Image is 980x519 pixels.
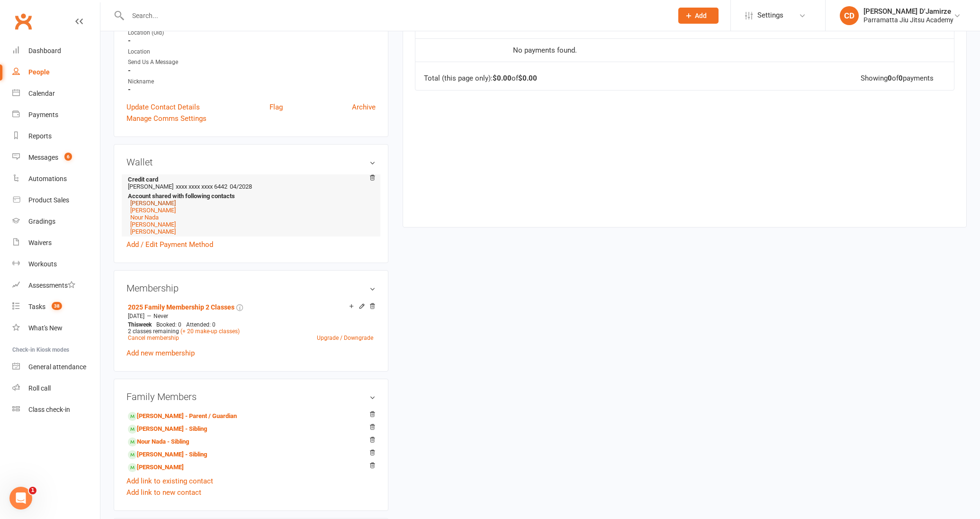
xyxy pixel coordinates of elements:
[128,85,376,94] strong: -
[52,302,62,310] span: 38
[352,101,376,113] a: Archive
[12,318,100,339] a: What's New
[130,214,159,221] a: Nour Nada
[28,303,45,310] div: Tasks
[678,8,719,24] button: Add
[28,111,58,118] div: Payments
[12,168,100,190] a: Automations
[28,260,57,268] div: Workouts
[12,190,100,211] a: Product Sales
[126,101,200,113] a: Update Contact Details
[128,411,237,421] a: [PERSON_NAME] - Parent / Guardian
[28,132,52,140] div: Reports
[126,239,213,250] a: Add / Edit Payment Method
[156,321,181,328] span: Booked: 0
[126,312,376,320] div: —
[12,40,100,62] a: Dashboard
[128,77,376,86] div: Nickname
[863,7,953,16] div: [PERSON_NAME] D'Jamirze
[126,475,213,487] a: Add link to existing contact
[126,392,376,402] h3: Family Members
[186,321,216,328] span: Attended: 0
[128,303,234,311] a: 2025 Family Membership 2 Classes
[230,183,252,190] span: 04/2028
[28,363,86,371] div: General attendance
[126,157,376,167] h3: Wallet
[126,487,201,498] a: Add link to new contact
[504,38,690,62] td: No payments found.
[128,321,139,328] span: This
[899,74,903,82] strong: 0
[126,349,195,357] a: Add new membership
[840,6,859,25] div: CD
[28,324,63,332] div: What's New
[128,58,376,67] div: Send Us A Message
[12,211,100,232] a: Gradings
[888,74,892,82] strong: 0
[518,74,537,82] strong: $0.00
[126,321,154,328] div: week
[757,5,783,26] span: Settings
[12,147,100,168] a: Messages 6
[64,153,72,161] span: 6
[128,36,376,45] strong: -
[12,232,100,254] a: Waivers
[128,192,371,200] strong: Account shared with following contacts
[28,218,55,225] div: Gradings
[128,28,376,37] div: Location (Old)
[493,74,512,82] strong: $0.00
[29,487,36,494] span: 1
[28,196,69,204] div: Product Sales
[28,47,61,55] div: Dashboard
[28,90,55,97] div: Calendar
[9,487,32,510] iframe: Intercom live chat
[12,356,100,378] a: General attendance kiosk mode
[128,328,179,335] span: 2 classes remaining
[12,296,100,318] a: Tasks 38
[12,83,100,104] a: Calendar
[180,328,240,335] a: (+ 20 make-up classes)
[12,62,100,83] a: People
[128,437,189,447] a: Nour Nada - Sibling
[28,384,51,392] div: Roll call
[128,424,207,434] a: [PERSON_NAME] - Sibling
[128,313,144,319] span: [DATE]
[28,282,75,289] div: Assessments
[28,68,50,76] div: People
[12,378,100,399] a: Roll call
[126,113,207,124] a: Manage Comms Settings
[125,9,666,22] input: Search...
[28,154,58,161] div: Messages
[130,221,176,228] a: [PERSON_NAME]
[12,254,100,275] a: Workouts
[128,450,207,460] a: [PERSON_NAME] - Sibling
[128,176,371,183] strong: Credit card
[126,174,376,237] li: [PERSON_NAME]
[28,175,67,182] div: Automations
[130,207,176,214] a: [PERSON_NAME]
[12,126,100,147] a: Reports
[270,101,283,113] a: Flag
[317,335,373,341] a: Upgrade / Downgrade
[176,183,227,190] span: xxxx xxxx xxxx 6442
[128,66,376,75] strong: -
[130,228,176,235] a: [PERSON_NAME]
[126,283,376,293] h3: Membership
[128,463,184,473] a: [PERSON_NAME]
[12,275,100,296] a: Assessments
[11,9,35,33] a: Clubworx
[130,200,176,207] a: [PERSON_NAME]
[153,313,168,319] span: Never
[28,239,52,246] div: Waivers
[861,74,934,82] div: Showing of payments
[128,335,179,341] a: Cancel membership
[424,74,537,82] div: Total (this page only): of
[863,16,953,24] div: Parramatta Jiu Jitsu Academy
[695,12,707,19] span: Add
[12,399,100,420] a: Class kiosk mode
[12,104,100,126] a: Payments
[28,406,70,413] div: Class check-in
[128,47,376,56] div: Location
